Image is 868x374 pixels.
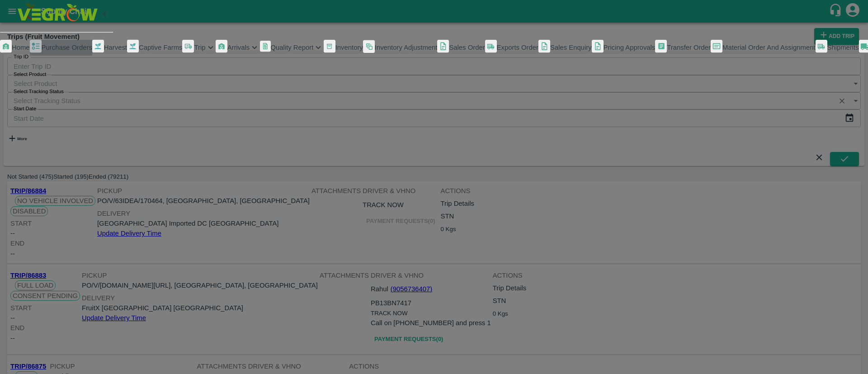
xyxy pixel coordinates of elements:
[363,40,375,53] img: inventory
[42,44,92,51] span: Purchase Orders
[363,40,438,56] a: inventoryInventory Adjustment
[104,44,127,51] span: Harvest
[711,40,815,56] a: centralMaterialMaterial Order And Assignment
[655,40,711,56] a: whTransferTransfer Order
[816,40,827,53] img: shipments
[260,41,271,52] img: qualityReport
[827,44,859,51] span: Shipments
[127,39,139,53] img: harvest
[182,40,194,53] img: delivery
[538,40,592,56] a: salesSales Enquiry
[30,40,92,56] a: recieptPurchase Orders
[550,44,592,51] span: Sales Enquiry
[592,40,604,53] img: sales
[139,44,183,51] span: Captive Farms
[485,40,497,53] img: shipments
[722,44,815,51] span: Material Order And Assignment
[335,44,363,51] span: Inventory
[604,44,656,51] span: Pricing Approvals
[127,39,183,56] a: harvestCaptive Farms
[324,40,335,53] img: whInventory
[816,40,859,56] a: shipmentsShipments
[324,40,363,56] a: whInventoryInventory
[182,40,215,56] div: deliveryTrip
[667,44,711,51] span: Transfer Order
[449,44,485,51] span: Sales Order
[375,44,438,51] span: Inventory Adjustment
[12,44,30,51] span: Home
[711,40,722,53] img: centralMaterial
[227,44,250,51] span: Arrivals
[437,40,449,53] img: sales
[92,39,127,56] a: harvestHarvest
[538,40,550,53] img: sales
[216,40,260,56] div: whArrivalArrivals
[30,40,42,53] img: reciept
[497,44,538,51] span: Exports Order
[655,40,667,53] img: whTransfer
[92,39,104,53] img: harvest
[194,44,205,51] span: Trip
[437,40,485,56] a: salesSales Order
[592,40,656,56] a: salesPricing Approvals
[260,41,324,55] div: qualityReportQuality Report
[216,40,227,53] img: whArrival
[485,40,538,56] a: shipmentsExports Order
[271,44,314,51] span: Quality Report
